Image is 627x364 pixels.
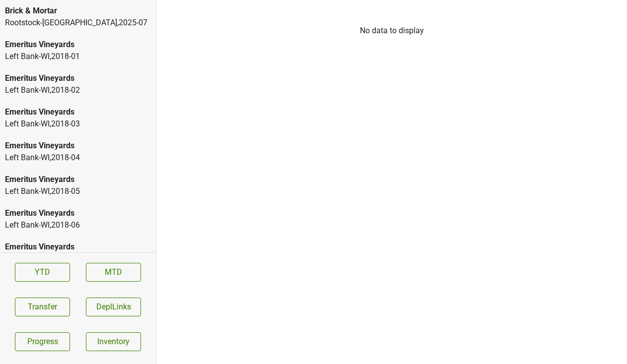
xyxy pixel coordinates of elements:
[15,332,70,351] a: Progress
[5,118,151,130] div: Left Bank-WI , 2018 - 03
[5,17,151,29] div: Rootstock-[GEOGRAPHIC_DATA] , 2025 - 07
[5,106,151,118] div: Emeritus Vineyards
[5,152,151,164] div: Left Bank-WI , 2018 - 04
[5,51,151,62] div: Left Bank-WI , 2018 - 01
[5,39,151,51] div: Emeritus Vineyards
[86,298,141,316] button: DeplLinks
[15,298,70,316] button: Transfer
[5,140,151,152] div: Emeritus Vineyards
[5,241,151,253] div: Emeritus Vineyards
[15,263,70,282] a: YTD
[86,332,141,351] a: Inventory
[5,72,151,84] div: Emeritus Vineyards
[5,185,151,197] div: Left Bank-WI , 2018 - 05
[86,263,141,282] a: MTD
[5,207,151,219] div: Emeritus Vineyards
[5,84,151,96] div: Left Bank-WI , 2018 - 02
[5,5,151,17] div: Brick & Mortar
[156,25,627,37] div: No data to display
[5,219,151,231] div: Left Bank-WI , 2018 - 06
[5,174,151,185] div: Emeritus Vineyards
